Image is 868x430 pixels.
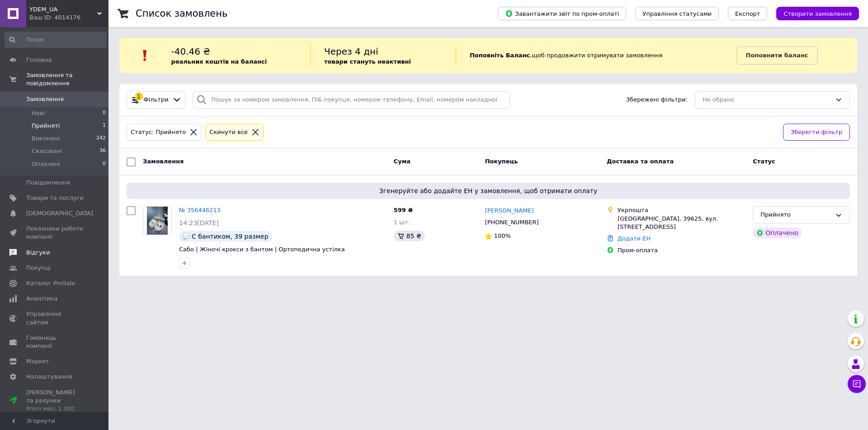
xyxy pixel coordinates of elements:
span: Прийняті [32,122,60,130]
span: Повідомлення [26,179,70,187]
span: Управління статусами [642,10,712,17]
h1: Список замовлень [136,8,227,19]
div: Cкинути все [208,128,250,137]
span: Замовлення та повідомлення [26,71,108,88]
img: Фото товару [147,207,168,235]
span: 242 [96,134,106,143]
span: Через 4 дні [324,46,378,57]
span: Покупець [485,158,518,165]
a: Додати ЕН [618,235,651,242]
span: Зберегти фільтр [791,128,842,137]
img: :speech_balloon: [183,233,190,240]
input: Пошук за номером замовлення, ПІБ покупця, номером телефону, Email, номером накладної [193,91,510,109]
a: [PERSON_NAME] [485,207,534,215]
div: Ваш ID: 4014176 [29,14,108,22]
div: [GEOGRAPHIC_DATA], 39625, вул. [STREET_ADDRESS] [618,215,745,231]
span: Доставка та оплата [607,158,674,165]
a: Створити замовлення [767,10,859,17]
span: Налаштування [26,373,72,381]
b: товари стануть неактивні [324,58,411,65]
span: 0 [103,160,106,168]
span: Замовлення [143,158,184,165]
button: Завантажити звіт по пром-оплаті [498,7,626,20]
div: Укрпошта [618,206,745,214]
span: Оплачені [32,160,60,168]
span: Головна [26,56,52,64]
button: Управління статусами [635,7,719,20]
span: Нові [32,109,45,117]
span: YDEM_UA [29,5,97,14]
span: 14:23[DATE] [179,219,219,227]
span: Покупці [26,264,51,272]
b: Поповніть Баланс [470,52,530,59]
button: Експорт [728,7,768,20]
img: :exclamation: [138,49,152,62]
span: Управління сайтом [26,310,84,326]
span: 599 ₴ [394,207,413,213]
span: Каталог ProSale [26,279,75,287]
span: Аналітика [26,295,57,303]
b: Поповнити баланс [746,52,808,59]
a: Поповнити баланс [736,46,818,65]
button: Зберегти фільтр [783,124,850,141]
span: [DEMOGRAPHIC_DATA] [26,209,93,217]
span: Товари та послуги [26,194,84,202]
span: Створити замовлення [783,10,852,17]
div: Prom мікс 1 000 [26,405,84,413]
div: [PHONE_NUMBER] [483,217,541,228]
span: Cума [394,158,410,165]
span: 100% [494,232,511,239]
span: Статус [753,158,775,165]
span: 1 [103,122,106,130]
div: 85 ₴ [394,231,425,241]
span: Показники роботи компанії [26,225,84,241]
a: Сабо | Жіночі крокси з бантом | Ортопедична устілка [179,246,345,253]
button: Створити замовлення [776,7,859,20]
span: Гаманець компанії [26,334,84,350]
span: 36 [99,147,106,155]
span: Виконані [32,134,60,143]
span: Замовлення [26,95,64,103]
button: Чат з покупцем [848,375,866,393]
div: Прийнято [760,210,831,220]
span: 0 [103,109,106,117]
div: Пром-оплата [618,246,745,254]
span: Експорт [735,10,760,17]
span: Завантажити звіт по пром-оплаті [505,9,619,18]
div: Не обрано [703,95,831,105]
input: Пошук [5,32,107,48]
span: Збережені фільтри: [626,96,688,104]
span: Фільтри [144,96,169,104]
a: № 356446213 [179,207,221,213]
span: Відгуки [26,249,50,257]
div: Статус: Прийнято [129,128,188,137]
span: С бантиком, 39 размер [192,233,269,240]
a: Фото товару [143,206,172,235]
span: Згенеруйте або додайте ЕН у замовлення, щоб отримати оплату [130,186,846,195]
b: реальних коштів на балансі [171,58,267,65]
div: 1 [135,92,143,101]
span: Скасовані [32,147,62,155]
span: 1 шт. [394,219,410,226]
span: -40.46 ₴ [171,46,210,57]
div: , щоб продовжити отримувати замовлення [456,45,736,66]
span: Маркет [26,357,49,365]
div: Оплачено [753,227,802,238]
span: [PERSON_NAME] та рахунки [26,388,84,413]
